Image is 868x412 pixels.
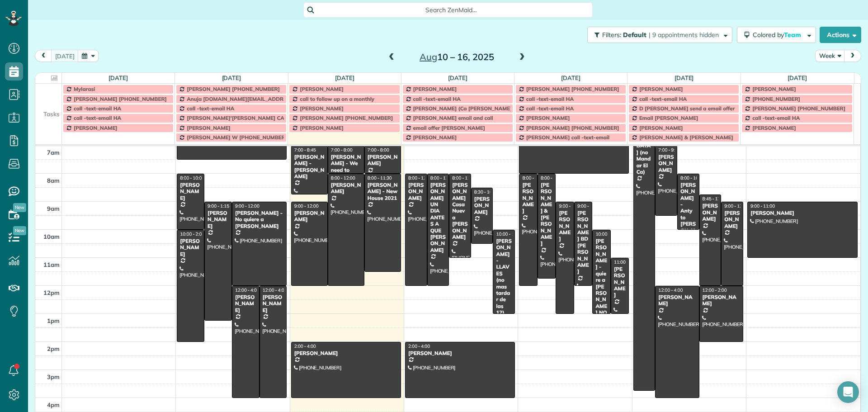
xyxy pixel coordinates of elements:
[639,105,735,112] span: D [PERSON_NAME] send a email offer
[559,203,580,209] span: 9:00 - 1:00
[413,95,461,102] span: call -text-email HA
[658,147,680,153] span: 7:00 - 9:30
[430,182,447,253] div: [PERSON_NAME] UN DIA ANTES A QUE [PERSON_NAME]
[680,175,705,181] span: 8:00 - 10:00
[658,154,675,173] div: [PERSON_NAME]
[262,294,284,313] div: [PERSON_NAME]
[526,134,609,141] span: [PERSON_NAME] call -text-email
[430,175,455,181] span: 8:00 - 12:00
[35,50,52,62] button: prev
[595,231,620,237] span: 10:00 - 1:00
[703,287,727,293] span: 12:00 - 2:00
[558,210,571,242] div: [PERSON_NAME]
[587,27,732,43] button: Filters: Default | 9 appointments hidden
[496,231,520,237] span: 10:00 - 1:00
[367,154,398,167] div: [PERSON_NAME]
[222,74,241,81] a: [DATE]
[408,350,512,356] div: [PERSON_NAME]
[753,31,804,39] span: Colored by
[187,95,340,102] span: Anuja [DOMAIN_NAME][EMAIL_ADDRESS][DOMAIN_NAME]
[108,74,128,81] a: [DATE]
[474,196,491,215] div: [PERSON_NAME]
[658,294,696,307] div: [PERSON_NAME]
[294,203,319,209] span: 9:00 - 12:00
[844,50,861,62] button: next
[420,51,437,62] span: Aug
[180,175,204,181] span: 8:00 - 10:00
[235,294,257,313] div: [PERSON_NAME]
[724,210,741,229] div: [PERSON_NAME]
[495,238,512,316] div: [PERSON_NAME] - LLAVES (no mas tardar de las 12)
[752,105,845,112] span: [PERSON_NAME] [PHONE_NUMBER]
[526,95,574,102] span: call -text-email HA
[413,114,493,121] span: [PERSON_NAME] email and call
[702,203,719,222] div: [PERSON_NAME]
[815,50,845,62] button: Week
[639,134,733,141] span: [PERSON_NAME] & [PERSON_NAME]
[788,74,807,81] a: [DATE]
[752,85,796,92] span: [PERSON_NAME]
[47,401,60,408] span: 4pm
[294,147,316,153] span: 7:00 - 8:45
[179,182,202,201] div: [PERSON_NAME]
[639,95,687,102] span: call -text-email HA
[331,147,353,153] span: 7:00 - 8:00
[577,203,602,209] span: 9:00 - 12:00
[294,350,398,356] div: [PERSON_NAME]
[300,105,344,112] span: [PERSON_NAME]
[452,175,476,181] span: 8:00 - 11:00
[583,27,732,43] a: Filters: Default | 9 appointments hidden
[658,287,683,293] span: 12:00 - 4:00
[47,177,60,184] span: 8am
[235,287,259,293] span: 12:00 - 4:00
[613,266,627,298] div: [PERSON_NAME]
[837,381,859,403] div: Open Intercom Messenger
[74,105,121,112] span: call -text-email HA
[540,182,553,247] div: [PERSON_NAME] & [PERSON_NAME]
[526,85,619,92] span: [PERSON_NAME] [PHONE_NUMBER]
[639,124,683,131] span: [PERSON_NAME]
[413,105,551,112] span: [PERSON_NAME] (Ca [PERSON_NAME] 206-947-5387)
[368,147,389,153] span: 7:00 - 8:00
[522,182,535,214] div: [PERSON_NAME]
[330,154,362,193] div: [PERSON_NAME] - We need to start at 8am on [DATE]
[680,182,697,260] div: [PERSON_NAME] - Anty to [PERSON_NAME] de las casas.
[526,124,619,131] span: [PERSON_NAME] [PHONE_NUMBER]
[448,74,467,81] a: [DATE]
[368,175,392,181] span: 8:00 - 11:30
[614,259,638,265] span: 11:00 - 1:00
[413,85,457,92] span: [PERSON_NAME]
[331,175,355,181] span: 8:00 - 12:00
[577,210,590,275] div: [PERSON_NAME] BD [PERSON_NAME]
[541,175,565,181] span: 8:00 - 11:45
[752,95,800,102] span: [PHONE_NUMBER]
[180,231,204,237] span: 10:00 - 2:00
[413,124,485,131] span: email offer [PERSON_NAME]
[51,50,79,62] button: [DATE]
[452,182,468,240] div: [PERSON_NAME] Casa Nueva [PERSON_NAME]
[602,31,621,39] span: Filters:
[294,210,325,223] div: [PERSON_NAME]
[300,114,393,121] span: [PERSON_NAME] [PHONE_NUMBER]
[187,124,231,131] span: [PERSON_NAME]
[47,317,60,324] span: 1pm
[13,203,26,212] span: New
[408,343,430,349] span: 2:00 - 4:00
[74,124,118,131] span: [PERSON_NAME]
[526,105,574,112] span: call -text-email HA
[639,114,698,121] span: Email [PERSON_NAME]
[639,85,683,92] span: [PERSON_NAME]
[330,182,362,195] div: [PERSON_NAME]
[561,74,580,81] a: [DATE]
[187,105,234,112] span: call -text-email HA
[820,27,861,43] button: Actions
[750,203,775,209] span: 9:00 - 11:00
[703,196,727,202] span: 8:45 - 12:00
[408,175,433,181] span: 8:00 - 12:00
[187,85,280,92] span: [PERSON_NAME] [PHONE_NUMBER]
[724,203,749,209] span: 9:00 - 12:00
[74,85,95,92] span: Mylarasi
[47,149,60,156] span: 7am
[752,114,800,121] span: call -text-email HA
[208,203,229,209] span: 9:00 - 1:15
